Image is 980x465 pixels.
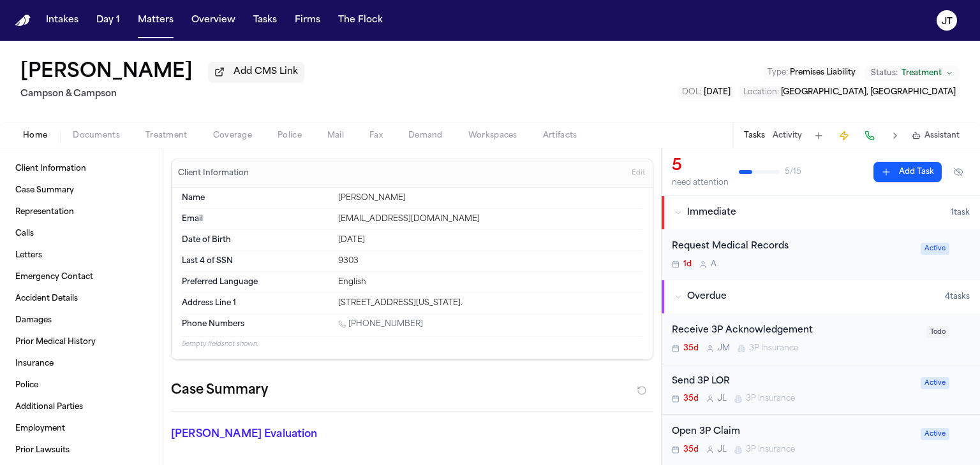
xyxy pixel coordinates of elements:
span: Documents [73,131,120,141]
div: need attention [672,178,729,188]
button: Edit DOL: 2025-07-25 [678,86,734,99]
button: Edit matter name [20,61,193,84]
span: Active [921,428,949,440]
h1: [PERSON_NAME] [20,61,193,84]
span: Assistant [924,131,960,141]
span: Fax [369,131,383,141]
button: Intakes [41,9,84,32]
div: Request Medical Records [672,240,913,254]
span: Status: [871,68,898,78]
h2: Case Summary [171,380,268,401]
span: Prior Medical History [15,337,96,347]
span: J M [718,343,730,354]
a: Day 1 [91,9,125,32]
span: Treatment [145,131,188,141]
span: Immediate [687,206,736,219]
a: The Flock [333,9,388,32]
div: Receive 3P Acknowledgement [672,324,919,338]
div: Open task: Receive 3P Acknowledgement [662,313,980,364]
span: Premises Liability [790,69,856,76]
button: Change status from Treatment [865,66,960,81]
span: 4 task s [945,292,970,302]
span: Police [278,131,302,141]
button: Tasks [744,131,765,141]
button: Immediate1task [662,196,980,229]
dt: Last 4 of SSN [182,256,330,266]
button: Edit Location: Manhattan, NY [739,86,960,99]
p: 5 empty fields not shown. [182,340,642,349]
span: Mail [327,131,344,141]
span: Prior Lawsuits [15,445,70,455]
button: Edit Type: Premises Liability [764,66,859,79]
span: Todo [926,326,949,338]
span: J L [718,394,727,404]
div: 9303 [338,256,642,266]
h3: Client Information [175,168,251,178]
span: Letters [15,250,42,261]
span: Insurance [15,359,54,369]
span: Add CMS Link [234,66,298,78]
a: Additional Parties [10,397,152,417]
span: 5 / 15 [785,167,801,177]
span: Workspaces [468,131,517,141]
span: DOL : [682,89,702,96]
a: Letters [10,245,152,266]
span: Police [15,380,38,390]
span: 3P Insurance [746,394,795,404]
a: Call 1 (718) 216-9370 [338,319,423,329]
span: Accident Details [15,294,78,304]
span: 1 task [951,208,970,218]
span: 35d [683,343,699,354]
span: Home [23,131,47,141]
span: [DATE] [704,89,731,96]
button: Hide completed tasks (⌘⇧H) [947,162,970,182]
span: Active [921,377,949,389]
div: [DATE] [338,235,642,245]
span: Coverage [213,131,252,141]
p: [PERSON_NAME] Evaluation [171,427,322,442]
span: Employment [15,424,65,434]
div: [PERSON_NAME] [338,193,642,203]
button: Matters [133,9,179,32]
a: Employment [10,418,152,439]
dt: Preferred Language [182,277,330,287]
div: Send 3P LOR [672,375,913,389]
a: Calls [10,224,152,244]
a: Insurance [10,354,152,374]
button: Make a Call [861,127,879,145]
dt: Address Line 1 [182,298,330,308]
span: [GEOGRAPHIC_DATA], [GEOGRAPHIC_DATA] [781,89,956,96]
span: 1d [683,259,692,269]
dt: Email [182,214,330,224]
a: Police [10,375,152,396]
dt: Date of Birth [182,235,330,245]
a: Damages [10,310,152,331]
a: Client Information [10,159,152,179]
a: Firms [290,9,325,32]
button: Create Immediate Task [835,127,853,145]
span: Edit [632,169,645,178]
span: Type : [768,69,788,76]
span: Case Summary [15,185,74,196]
span: Treatment [902,68,942,78]
span: Phone Numbers [182,319,244,329]
button: Overdue4tasks [662,280,980,313]
h2: Campson & Campson [20,87,304,102]
span: J L [718,445,727,455]
div: [STREET_ADDRESS][US_STATE]. [338,298,642,308]
button: Tasks [248,9,282,32]
span: A [711,259,716,269]
div: Open 3P Claim [672,425,913,440]
div: [EMAIL_ADDRESS][DOMAIN_NAME] [338,214,642,224]
span: Emergency Contact [15,272,93,282]
span: Active [921,243,949,255]
a: Prior Lawsuits [10,440,152,461]
a: Accident Details [10,289,152,309]
button: Overview [186,9,241,32]
span: Client Information [15,164,86,174]
a: Representation [10,202,152,222]
div: Open task: Request Medical Records [662,229,980,280]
